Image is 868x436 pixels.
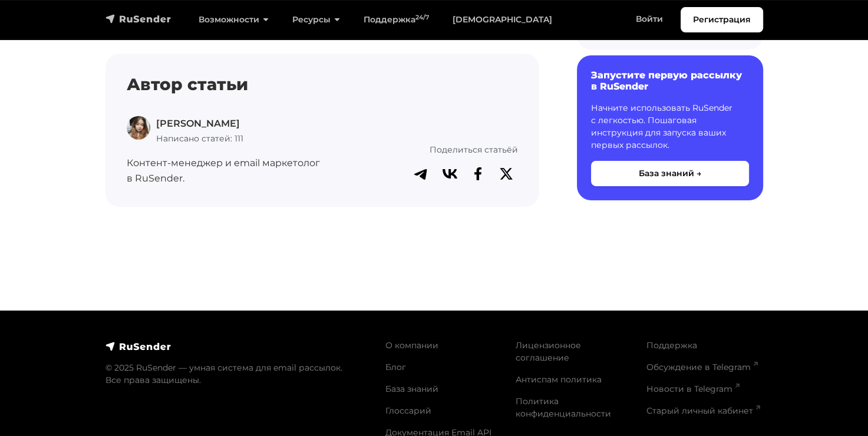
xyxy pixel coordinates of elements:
[127,156,349,186] p: Контент-менеджер и email маркетолог в RuSender.
[646,340,697,351] a: Поддержка
[352,8,441,32] a: Поддержка24/7
[624,7,675,31] a: Войти
[187,8,280,32] a: Возможности
[591,101,749,151] p: Начните использовать RuSender с легкостью. Пошаговая инструкция для запуска ваших первых рассылок.
[385,405,431,416] a: Глоссарий
[577,55,763,200] a: Запустите первую рассылку в RuSender Начните использовать RuSender с легкостью. Пошаговая инструк...
[415,14,429,21] sup: 24/7
[441,8,564,32] a: [DEMOGRAPHIC_DATA]
[385,384,438,394] a: База знаний
[127,75,518,95] h4: Автор статьи
[516,396,611,419] a: Политика конфиденциальности
[681,7,763,32] a: Регистрация
[156,116,243,131] p: [PERSON_NAME]
[516,374,602,385] a: Антиспам политика
[591,160,749,186] button: База знаний →
[156,133,243,144] span: Написано статей: 111
[516,340,581,363] a: Лицензионное соглашение
[105,362,371,387] p: © 2025 RuSender — умная система для email рассылок. Все права защищены.
[646,384,740,394] a: Новости в Telegram
[280,8,352,32] a: Ресурсы
[385,340,438,351] a: О компании
[105,13,171,25] img: RuSender
[591,70,749,92] h6: Запустите первую рассылку в RuSender
[385,362,406,372] a: Блог
[105,341,171,352] img: RuSender
[646,362,758,372] a: Обсуждение в Telegram
[363,143,518,156] p: Поделиться статьёй
[646,405,760,416] a: Старый личный кабинет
